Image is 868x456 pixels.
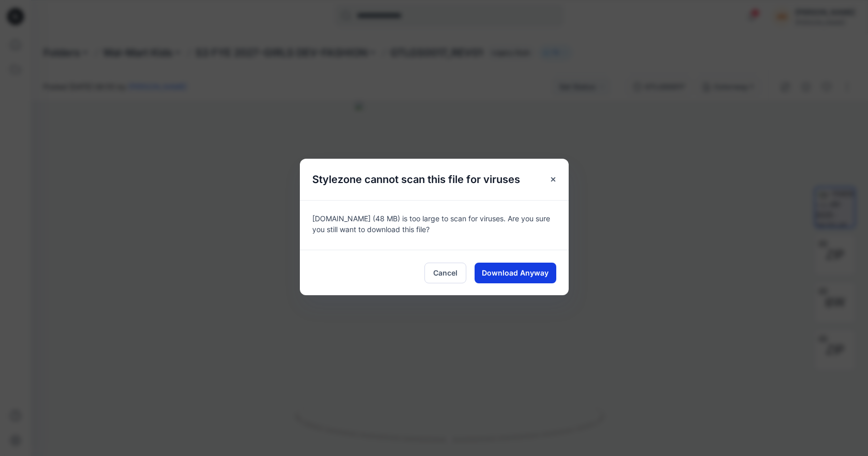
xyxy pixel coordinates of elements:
button: Download Anyway [475,263,556,283]
span: Download Anyway [482,267,549,278]
span: Cancel [433,267,458,278]
button: Cancel [424,263,466,283]
button: Close [544,170,562,189]
div: [DOMAIN_NAME] (48 MB) is too large to scan for viruses. Are you sure you still want to download t... [300,200,569,250]
h5: Stylezone cannot scan this file for viruses [300,159,532,200]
